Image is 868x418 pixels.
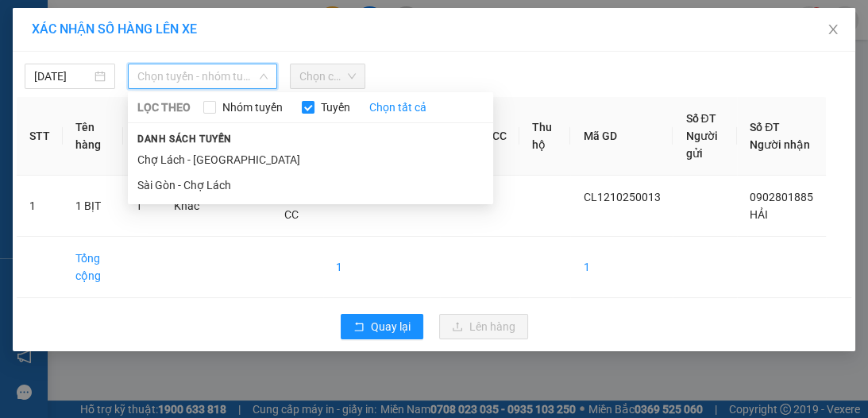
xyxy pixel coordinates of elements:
[369,99,426,116] a: Chọn tất cả
[128,147,493,172] li: Chợ Lách - [GEOGRAPHIC_DATA]
[17,176,63,237] td: 1
[750,208,768,221] span: HẢI
[439,314,528,339] button: uploadLên hàng
[128,172,493,198] li: Sài Gòn - Chợ Lách
[17,97,63,176] th: STT
[750,121,780,134] span: Số ĐT
[128,132,241,146] span: Danh sách tuyến
[519,97,570,176] th: Thu hộ
[341,314,423,339] button: rollbackQuay lại
[63,176,123,237] td: 1 BỊT
[34,68,91,85] input: 12/10/2025
[570,237,673,298] td: 1
[299,64,356,88] span: Chọn chuyến
[63,97,123,176] th: Tên hàng
[63,237,123,298] td: Tổng cộng
[371,318,411,335] span: Quay lại
[137,64,268,88] span: Chọn tuyến - nhóm tuyến
[685,130,717,160] span: Người gửi
[137,99,191,116] span: LỌC THEO
[570,97,673,176] th: Mã GD
[480,97,519,176] th: CC
[216,99,289,116] span: Nhóm tuyến
[827,23,839,36] span: close
[259,72,268,81] span: down
[32,21,197,37] span: XÁC NHẬN SỐ HÀNG LÊN XE
[750,191,813,203] span: 0902801885
[314,99,357,116] span: Tuyến
[323,237,380,298] td: 1
[353,321,365,334] span: rollback
[811,8,855,52] button: Close
[750,138,810,151] span: Người nhận
[583,191,660,203] span: CL1210250013
[685,112,716,125] span: Số ĐT
[123,97,161,176] th: SL
[161,176,212,237] td: Khác
[136,199,142,212] span: 1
